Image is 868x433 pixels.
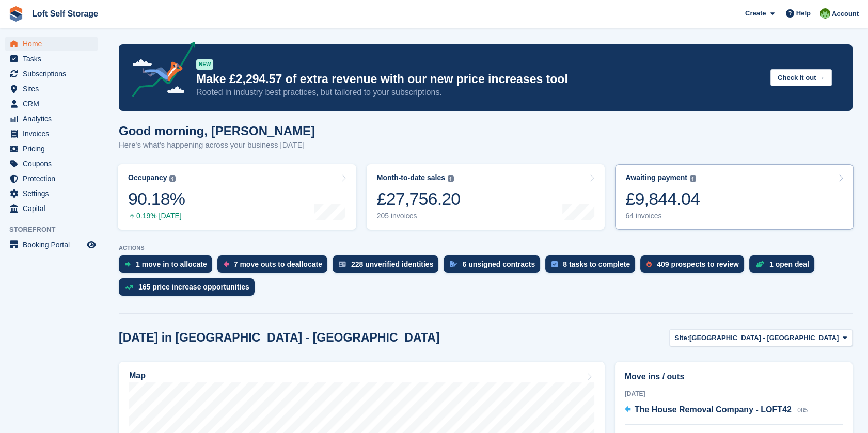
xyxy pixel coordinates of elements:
[625,371,843,383] h2: Move ins / outs
[23,201,85,216] span: Capital
[9,224,103,235] span: Storefront
[625,212,700,220] div: 64 invoices
[351,260,434,268] div: 228 unverified identities
[545,255,640,278] a: 8 tasks to complete
[23,37,85,51] span: Home
[123,42,196,101] img: price-adjustments-announcement-icon-8257ccfd72463d97f412b2fc003d46551f7dbcb40ab6d574587a9cd5c0d94...
[640,255,749,278] a: 409 prospects to review
[563,260,630,268] div: 8 tasks to complete
[462,260,535,268] div: 6 unsigned contracts
[689,333,839,343] span: [GEOGRAPHIC_DATA] - [GEOGRAPHIC_DATA]
[796,8,811,19] span: Help
[635,405,792,414] span: The House Removal Company - LOFT42
[125,285,133,290] img: price_increase_opportunities-93ffe204e8149a01c8c9dc8f82e8f89637d9d84a8eef4429ea346261dce0b2c0.svg
[196,87,762,98] p: Rooted in industry best practices, but tailored to your subscriptions.
[625,404,808,417] a: The House Removal Company - LOFT42 085
[128,188,185,210] div: 90.18%
[28,5,102,22] a: Loft Self Storage
[377,188,461,210] div: £27,756.20
[769,260,809,268] div: 1 open deal
[234,260,322,268] div: 7 move outs to deallocate
[367,164,605,230] a: Month-to-date sales £27,756.20 205 invoices
[196,72,762,87] p: Make £2,294.57 of extra revenue with our new price increases tool
[138,283,249,291] div: 165 price increase opportunities
[832,9,859,19] span: Account
[85,238,98,251] a: Preview store
[23,111,85,126] span: Analytics
[5,52,98,66] a: menu
[128,173,167,182] div: Occupancy
[690,175,696,182] img: icon-info-grey-7440780725fd019a000dd9b08b2336e03edf1995a4989e88bcd33f0948082b44.svg
[770,69,832,86] button: Check it out →
[657,260,739,268] div: 409 prospects to review
[5,82,98,96] a: menu
[119,278,260,301] a: 165 price increase opportunities
[448,175,454,182] img: icon-info-grey-7440780725fd019a000dd9b08b2336e03edf1995a4989e88bcd33f0948082b44.svg
[224,261,229,267] img: move_outs_to_deallocate_icon-f764333ba52eb49d3ac5e1228854f67142a1ed5810a6f6cc68b1a99e826820c5.svg
[119,124,315,138] h1: Good morning, [PERSON_NAME]
[119,255,217,278] a: 1 move in to allocate
[128,212,185,220] div: 0.19% [DATE]
[755,261,764,268] img: deal-1b604bf984904fb50ccaf53a9ad4b4a5d6e5aea283cecdc64d6e3604feb123c2.svg
[5,171,98,186] a: menu
[23,171,85,186] span: Protection
[625,389,843,398] div: [DATE]
[129,371,146,380] h2: Map
[23,97,85,111] span: CRM
[119,245,853,251] p: ACTIONS
[169,175,176,182] img: icon-info-grey-7440780725fd019a000dd9b08b2336e03edf1995a4989e88bcd33f0948082b44.svg
[625,173,687,182] div: Awaiting payment
[5,186,98,201] a: menu
[377,212,461,220] div: 205 invoices
[23,52,85,66] span: Tasks
[125,261,131,267] img: move_ins_to_allocate_icon-fdf77a2bb77ea45bf5b3d319d69a93e2d87916cf1d5bf7949dd705db3b84f3ca.svg
[5,67,98,81] a: menu
[119,331,439,345] h2: [DATE] in [GEOGRAPHIC_DATA] - [GEOGRAPHIC_DATA]
[625,188,700,210] div: £9,844.04
[23,237,85,252] span: Booking Portal
[820,8,830,19] img: James Johnson
[333,255,444,278] a: 228 unverified identities
[377,173,445,182] div: Month-to-date sales
[119,139,315,151] p: Here's what's happening across your business [DATE]
[5,141,98,156] a: menu
[749,255,819,278] a: 1 open deal
[669,329,853,346] button: Site: [GEOGRAPHIC_DATA] - [GEOGRAPHIC_DATA]
[450,261,457,267] img: contract_signature_icon-13c848040528278c33f63329250d36e43548de30e8caae1d1a13099fd9432cc5.svg
[23,156,85,171] span: Coupons
[444,255,545,278] a: 6 unsigned contracts
[615,164,854,230] a: Awaiting payment £9,844.04 64 invoices
[23,126,85,141] span: Invoices
[646,261,652,267] img: prospect-51fa495bee0391a8d652442698ab0144808aea92771e9ea1ae160a38d050c398.svg
[23,67,85,81] span: Subscriptions
[675,333,689,343] span: Site:
[551,261,558,267] img: task-75834270c22a3079a89374b754ae025e5fb1db73e45f91037f5363f120a921f8.svg
[5,126,98,141] a: menu
[797,407,808,414] span: 085
[5,237,98,252] a: menu
[5,201,98,216] a: menu
[5,111,98,126] a: menu
[23,186,85,201] span: Settings
[217,255,333,278] a: 7 move outs to deallocate
[5,37,98,51] a: menu
[5,156,98,171] a: menu
[745,8,766,19] span: Create
[136,260,207,268] div: 1 move in to allocate
[339,261,346,267] img: verify_identity-adf6edd0f0f0b5bbfe63781bf79b02c33cf7c696d77639b501bdc392416b5a36.svg
[196,59,213,70] div: NEW
[118,164,356,230] a: Occupancy 90.18% 0.19% [DATE]
[23,82,85,96] span: Sites
[8,6,24,22] img: stora-icon-8386f47178a22dfd0bd8f6a31ec36ba5ce8667c1dd55bd0f319d3a0aa187defe.svg
[5,97,98,111] a: menu
[23,141,85,156] span: Pricing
